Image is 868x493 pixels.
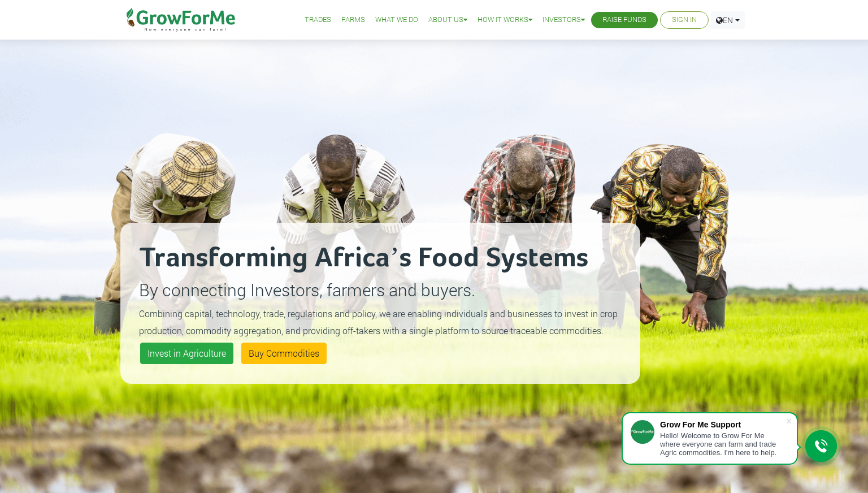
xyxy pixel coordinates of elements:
a: Invest in Agriculture [140,343,233,364]
p: By connecting Investors, farmers and buyers. [139,277,622,302]
div: Grow For Me Support [660,420,785,429]
a: About Us [428,14,467,26]
a: Farms [341,14,365,26]
small: Combining capital, technology, trade, regulations and policy, we are enabling individuals and bus... [139,308,618,336]
a: How it Works [478,14,532,26]
div: Hello! Welcome to Grow For Me where everyone can farm and trade Agric commodities. I'm here to help. [660,431,785,457]
a: Raise Funds [602,14,646,26]
a: Buy Commodities [241,343,327,364]
h2: Transforming Africa’s Food Systems [139,241,622,275]
a: Sign In [672,14,697,26]
a: What We Do [375,14,418,26]
a: Trades [305,14,331,26]
a: EN [711,11,745,29]
a: Investors [542,14,585,26]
